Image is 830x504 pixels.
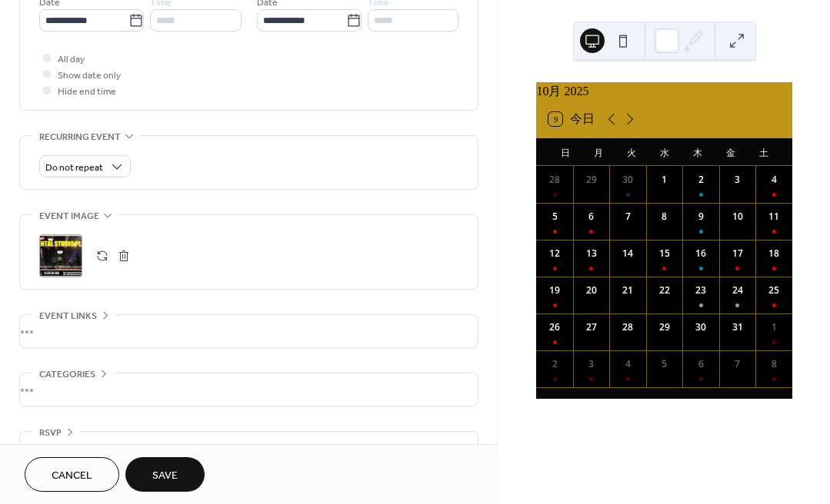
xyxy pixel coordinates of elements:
span: Event image [39,208,99,224]
div: 16 [694,247,708,260]
span: Event links [39,308,97,324]
div: 27 [585,320,598,334]
span: Cancel [52,468,92,484]
div: 1 [767,320,781,334]
span: Hide end time [58,84,116,100]
div: ••• [20,315,478,347]
div: 19 [548,283,562,297]
div: 8 [767,357,781,371]
span: Show date only [58,68,121,84]
div: 30 [621,173,635,187]
div: 25 [767,283,781,297]
div: 4 [767,173,781,187]
div: 28 [548,173,562,187]
div: 29 [585,173,598,187]
button: Save [125,457,205,492]
div: 10月 2025 [536,82,792,101]
div: 2 [694,173,708,187]
div: 4 [621,357,635,371]
button: 9今日 [543,108,600,130]
div: 金 [714,138,747,166]
span: Categories [39,366,95,383]
div: 14 [621,247,635,260]
div: 7 [731,357,745,371]
div: 28 [621,320,635,334]
span: Save [152,468,178,484]
div: 月 [582,138,615,166]
div: 9 [694,210,708,224]
div: 23 [694,283,708,297]
div: 30 [694,320,708,334]
span: RSVP [39,425,62,441]
div: 12 [548,247,562,260]
div: 8 [658,210,672,224]
div: 7 [621,210,635,224]
div: 20 [585,283,598,297]
span: Do not repeat [45,159,103,177]
div: ••• [20,373,478,406]
div: 6 [694,357,708,371]
div: 1 [658,173,672,187]
div: 26 [548,320,562,334]
div: 5 [548,210,562,224]
div: 24 [731,283,745,297]
div: 15 [658,247,672,260]
span: All day [58,51,85,68]
div: 21 [621,283,635,297]
div: 5 [658,357,672,371]
div: 2 [548,357,562,371]
div: ; [39,234,82,277]
div: 6 [585,210,598,224]
div: 土 [747,138,780,166]
div: 水 [648,138,681,166]
div: 火 [615,138,648,166]
div: 10 [731,210,745,224]
div: 3 [585,357,598,371]
div: 3 [731,173,745,187]
div: 日 [548,138,582,166]
div: 31 [731,320,745,334]
div: 29 [658,320,672,334]
div: 11 [767,210,781,224]
span: Recurring event [39,129,121,145]
div: 13 [585,247,598,260]
div: 木 [681,138,714,166]
div: 18 [767,247,781,260]
div: 17 [731,247,745,260]
button: Cancel [25,457,119,492]
div: ••• [20,432,478,464]
div: 22 [658,283,672,297]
